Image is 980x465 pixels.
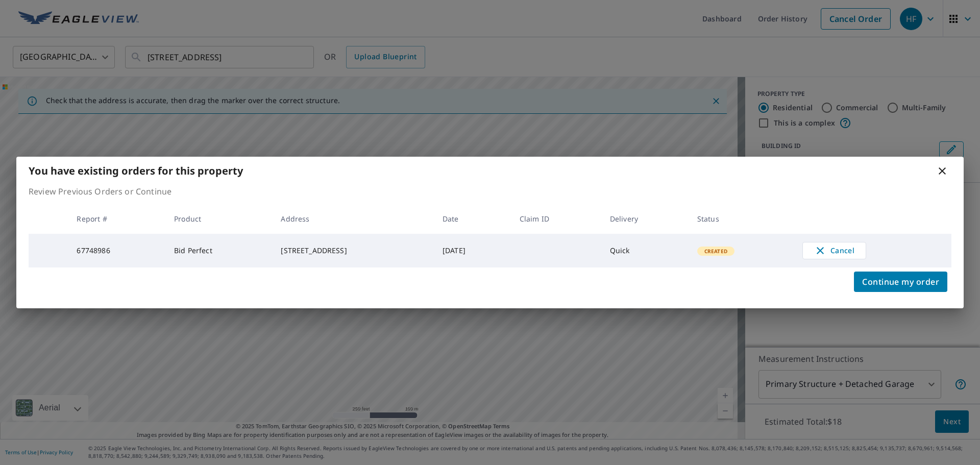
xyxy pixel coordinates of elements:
div: [STREET_ADDRESS] [281,246,426,256]
span: Cancel [813,244,855,257]
th: Date [434,204,511,234]
td: [DATE] [434,234,511,267]
td: 67748986 [68,234,166,267]
th: Report # [68,204,166,234]
th: Status [689,204,794,234]
b: You have existing orders for this property [29,164,243,178]
td: Bid Perfect [166,234,273,267]
th: Claim ID [511,204,602,234]
td: Quick [602,234,689,267]
span: Created [698,248,733,255]
th: Product [166,204,273,234]
span: Continue my order [862,275,939,289]
p: Review Previous Orders or Continue [29,185,951,198]
button: Continue my order [854,272,947,292]
th: Delivery [602,204,689,234]
th: Address [273,204,434,234]
button: Cancel [802,242,866,259]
